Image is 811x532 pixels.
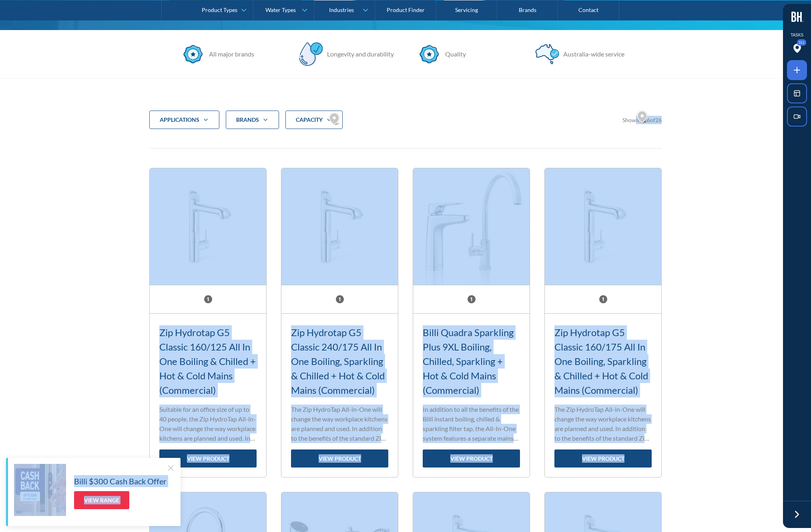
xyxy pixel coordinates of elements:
[285,111,343,129] div: CAPACITY
[554,325,652,397] h3: Zip Hydrotap G5 Classic 160/175 All In One Boiling, Sparkling & Chilled + Hot & Cold Mains (Comme...
[159,405,257,443] p: Suitable for an office size of up to 40 people, the Zip HydroTap All-in-One will change the way w...
[14,464,66,516] img: Billi $300 Cash Back Offer
[423,449,520,468] a: view product
[150,168,266,285] img: Zip Hydrotap G5 Classic 160/125 All In One Boiling & Chilled + Hot & Cold Mains (Commercial)
[622,116,662,124] div: Showing of
[545,168,661,285] img: Zip Hydrotap G5 Classic 160/175 All In One Boiling, Sparkling & Chilled + Hot & Cold Mains (Comme...
[74,491,129,509] a: View Range
[323,49,394,59] div: Longevity and durability
[329,6,354,13] div: Industries
[160,116,199,124] div: applications
[559,49,624,59] div: Australia-wide service
[296,116,323,123] strong: CAPACITY
[159,449,257,468] a: view product
[554,449,652,468] a: view product
[423,325,520,397] h3: Billi Quadra Sparkling Plus 9XL Boiling, Chilled, Sparkling + Hot & Cold Mains (Commercial)
[202,6,237,13] div: Product Types
[281,168,398,285] img: Zip Hydrotap G5 Classic 240/175 All In One Boiling, Sparkling & Chilled + Hot & Cold Mains (Comme...
[441,49,466,59] div: Quality
[291,325,388,397] h3: Zip Hydrotap G5 Classic 240/175 All In One Boiling, Sparkling & Chilled + Hot & Cold Mains (Comme...
[554,405,652,443] p: The Zip HydroTap All-in-One will change the way workplace kitchens are planned and used. In addit...
[265,6,296,13] div: Water Types
[226,111,279,129] div: Brands
[655,117,662,123] span: 26
[159,325,257,397] h3: Zip Hydrotap G5 Classic 160/125 All In One Boiling & Chilled + Hot & Cold Mains (Commercial)
[205,49,254,59] div: All major brands
[236,116,259,124] div: Brands
[74,475,167,487] h5: Billi $300 Cash Back Offer
[291,405,388,443] p: The Zip HydroTap All-in-One will change the way workplace kitchens are planned and used. In addit...
[413,168,530,285] img: Billi Quadra Sparkling Plus 9XL Boiling, Chilled, Sparkling + Hot & Cold Mains (Commercial)
[149,111,219,129] div: applications
[423,405,520,443] p: In addition to all the benefits of the Billi instant boiling, chilled & sparkling filter tap, the...
[291,449,388,468] a: view product
[149,111,662,142] form: Filter 5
